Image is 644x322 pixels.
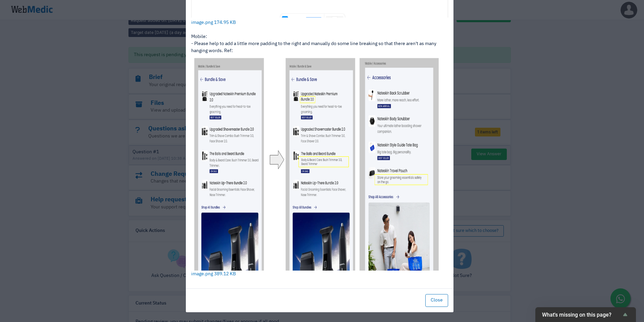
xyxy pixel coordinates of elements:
a: image.png 389.12 KB [191,160,448,276]
span: image.png [191,20,213,25]
button: Close [425,294,448,307]
button: Show survey - What's missing on this page? [542,311,629,319]
span: 174.95 KB [214,20,236,25]
img: task-upload-1760069993.png [191,54,448,271]
span: image.png [191,272,213,276]
span: What's missing on this page? [542,312,621,318]
span: 389.12 KB [214,272,236,276]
